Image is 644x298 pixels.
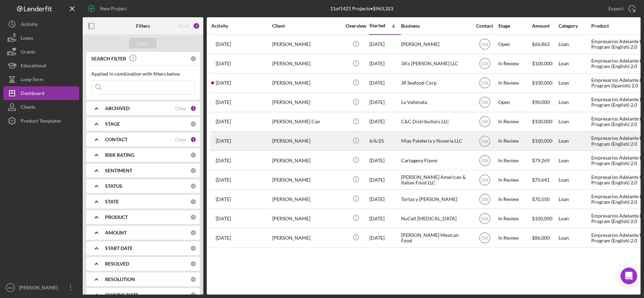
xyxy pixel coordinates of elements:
div: 0 [190,121,196,127]
div: [PERSON_NAME] [272,74,341,92]
div: New Project [100,2,127,16]
div: NuCell [MEDICAL_DATA] [401,209,470,228]
div: 0 [190,152,196,158]
b: RESOLUTION [105,277,135,282]
text: GM [481,100,488,105]
div: Clear [175,106,187,111]
text: GM [481,119,488,124]
a: Activity [3,17,79,31]
div: 1 [190,105,196,112]
div: [PERSON_NAME] [272,132,341,150]
div: 0 [190,276,196,282]
div: 11 of 1421 Projects • $963,323 [330,6,393,11]
div: Open [498,35,531,54]
time: 2025-07-18 16:57 [216,99,231,105]
div: Amount [532,23,558,29]
div: [DATE] [369,93,400,112]
a: Long-Term [3,73,79,86]
div: Activity [211,23,272,29]
div: Started [369,23,385,28]
div: In Review [498,209,531,228]
div: Loan [559,55,591,73]
div: Reset [178,23,190,29]
div: [DATE] [369,74,400,92]
a: Clients [3,100,79,114]
text: GM [481,61,488,66]
div: 0 [190,245,196,251]
div: Loan [559,171,591,189]
div: Clear [175,137,187,142]
time: 2025-07-23 01:10 [216,235,231,241]
div: Loans [21,31,33,47]
b: PRODUCT [105,214,128,220]
text: GM [8,286,13,290]
div: 2 [193,22,200,29]
div: Loan [559,74,591,92]
time: 2025-05-22 12:59 [216,196,231,202]
b: SEARCH FILTER [91,56,126,61]
div: La Vallenata [401,93,470,112]
div: [PERSON_NAME] American & Italian Food LLC [401,171,470,189]
div: [PERSON_NAME] [272,35,341,54]
div: $79,269 [532,151,558,170]
div: [DATE] [369,151,400,170]
div: Product Templates [21,114,61,129]
button: Loans [3,31,79,45]
div: JR Seafood Corp [401,74,470,92]
div: Long-Term [21,73,43,88]
button: Dashboard [3,86,79,100]
text: GM [481,158,488,163]
div: In Review [498,190,531,208]
div: Loan [559,93,591,112]
b: Filters [136,23,150,29]
div: [PERSON_NAME] [272,171,341,189]
div: $100,000 [532,132,558,150]
div: [DATE] [369,35,400,54]
text: GM [481,139,488,144]
div: In Review [498,151,531,170]
div: C&C Distributiors LLC [401,113,470,131]
div: $90,000 [532,93,558,112]
b: START DATE [105,246,133,251]
button: Grants [3,45,79,59]
div: [DATE] [369,113,400,131]
text: GM [481,177,488,182]
time: 2025-08-08 15:22 [216,41,231,47]
div: Loan [559,190,591,208]
div: Apply [137,38,150,48]
a: Product Templates [3,114,79,128]
div: 1 [190,136,196,143]
div: Grants [21,45,35,60]
b: SENTIMENT [105,168,132,173]
div: 0 [190,261,196,267]
div: [PERSON_NAME] Mexican Food [401,229,470,247]
div: 3A's [PERSON_NAME] LLC [401,55,470,73]
div: Open [498,93,531,112]
div: 0 [190,292,196,298]
button: Export [602,2,641,16]
div: [PERSON_NAME] [17,281,62,296]
div: 6/6/25 [369,132,400,150]
div: $100,000 [532,55,558,73]
div: [DATE] [369,190,400,208]
div: Loan [559,209,591,228]
div: Loan [559,229,591,247]
div: In Review [498,229,531,247]
div: Overview [343,23,369,29]
b: CLOSING DATE [105,292,139,298]
div: In Review [498,132,531,150]
div: Activity [21,17,38,33]
div: [PERSON_NAME] [272,190,341,208]
div: Cartagena Flavor [401,151,470,170]
div: 0 [190,56,196,62]
time: 2025-05-23 20:36 [216,177,231,183]
div: Export [609,2,623,16]
div: In Review [498,113,531,131]
button: Apply [129,38,157,48]
time: 2025-05-27 21:15 [216,158,231,163]
b: RESOLVED [105,261,129,267]
div: [PERSON_NAME] [272,151,341,170]
div: Applied in combination with filters below [91,71,195,77]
